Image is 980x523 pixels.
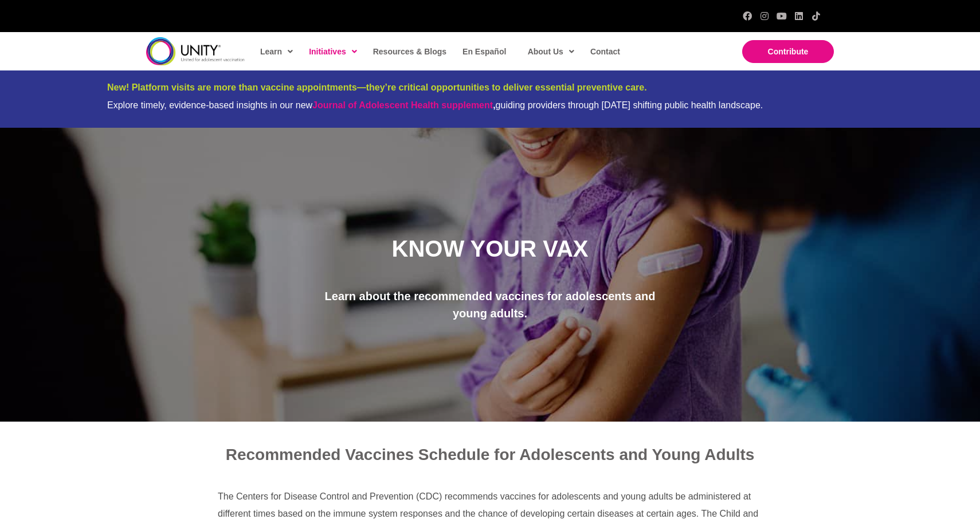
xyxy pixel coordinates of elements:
[107,100,873,111] div: Explore timely, evidence-based insights in our new guiding providers through [DATE] shifting publ...
[742,40,834,63] a: Contribute
[777,11,786,21] a: YouTube
[309,43,357,60] span: Initiatives
[367,38,451,65] a: Resources & Blogs
[585,38,625,65] a: Contact
[373,47,446,56] span: Resources & Blogs
[528,43,574,60] span: About Us
[768,47,809,56] span: Contribute
[743,11,752,21] a: Facebook
[457,38,511,65] a: En Español
[260,43,293,60] span: Learn
[312,100,493,110] a: Journal of Adolescent Health supplement
[308,288,672,322] p: Learn about the recommended vaccines for adolescents and young adults.
[812,11,821,21] a: TikTok
[522,38,579,65] a: About Us
[794,11,803,21] a: LinkedIn
[462,47,506,56] span: En Español
[312,100,495,110] strong: ,
[226,446,755,463] span: Recommended Vaccines Schedule for Adolescents and Young Adults
[760,11,769,21] a: Instagram
[590,47,620,56] span: Contact
[392,236,589,261] span: KNOW YOUR VAX
[146,37,245,65] img: unity-logo-dark
[107,82,647,92] span: New! Platform visits are more than vaccine appointments—they’re critical opportunities to deliver...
